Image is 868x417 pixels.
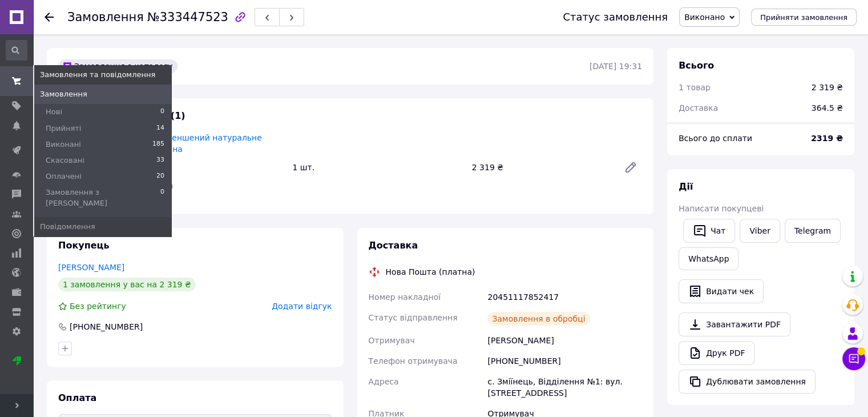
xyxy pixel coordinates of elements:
[679,312,790,336] a: Завантажити PDF
[113,133,262,154] a: Надгробок Зменшений натуральне дерево/модрина
[369,356,458,366] span: Телефон отримувача
[152,139,164,150] span: 185
[45,11,54,23] div: Повернутися назад
[156,171,164,182] span: 20
[58,59,177,73] div: Замовлення з каталогу
[67,10,144,24] span: Замовлення
[679,247,738,270] a: WhatsApp
[590,62,642,71] time: [DATE] 19:31
[467,159,615,175] div: 2 319 ₴
[46,171,82,182] span: Оплачені
[113,169,283,180] div: 2 319 ₴
[785,219,841,243] a: Telegram
[485,330,644,351] div: [PERSON_NAME]
[383,266,478,278] div: Нова Пошта (платна)
[58,240,110,251] span: Покупець
[70,302,126,311] span: Без рейтингу
[156,123,164,134] span: 14
[369,313,458,322] span: Статус відправлення
[812,82,843,93] div: 2 319 ₴
[683,219,735,243] button: Чат
[679,83,710,92] span: 1 товар
[684,13,725,22] span: Виконано
[46,107,62,117] span: Нові
[679,181,693,192] span: Дії
[563,11,668,23] div: Статус замовлення
[58,278,196,291] div: 1 замовлення у вас на 2 319 ₴
[40,89,87,99] span: Замовлення
[805,95,850,121] div: 364.5 ₴
[68,321,144,332] div: [PHONE_NUMBER]
[288,159,467,175] div: 1 шт.
[147,10,228,24] span: №333447523
[679,60,714,71] span: Всього
[679,134,752,143] span: Всього до сплати
[40,70,155,80] span: Замовлення та повідомлення
[369,292,441,302] span: Номер накладної
[679,103,718,113] span: Доставка
[485,287,644,307] div: 20451117852417
[34,85,171,104] a: Замовлення
[740,219,780,243] a: Viber
[46,155,84,166] span: Скасовані
[369,336,415,345] span: Отримувач
[811,134,843,143] b: 2319 ₴
[751,9,857,26] button: Прийняти замовлення
[619,156,642,179] a: Редагувати
[485,351,644,371] div: [PHONE_NUMBER]
[58,263,124,272] a: [PERSON_NAME]
[272,302,332,311] span: Додати відгук
[679,370,815,394] button: Дублювати замовлення
[485,371,644,403] div: с. Зміїнець, Відділення №1: вул. [STREET_ADDRESS]
[487,312,590,326] div: Замовлення в обробці
[160,187,164,208] span: 0
[46,139,81,150] span: Виконані
[842,347,865,370] button: Чат з покупцем
[679,204,764,213] span: Написати покупцеві
[369,240,418,251] span: Доставка
[46,187,160,208] span: Замовлення з [PERSON_NAME]
[40,222,95,232] span: Повідомлення
[760,13,847,22] span: Прийняти замовлення
[160,107,164,117] span: 0
[156,155,164,166] span: 33
[679,279,764,303] button: Видати чек
[58,392,96,403] span: Оплата
[46,123,81,134] span: Прийняті
[34,217,171,236] a: Повідомлення
[679,341,754,365] a: Друк PDF
[369,377,399,386] span: Адреса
